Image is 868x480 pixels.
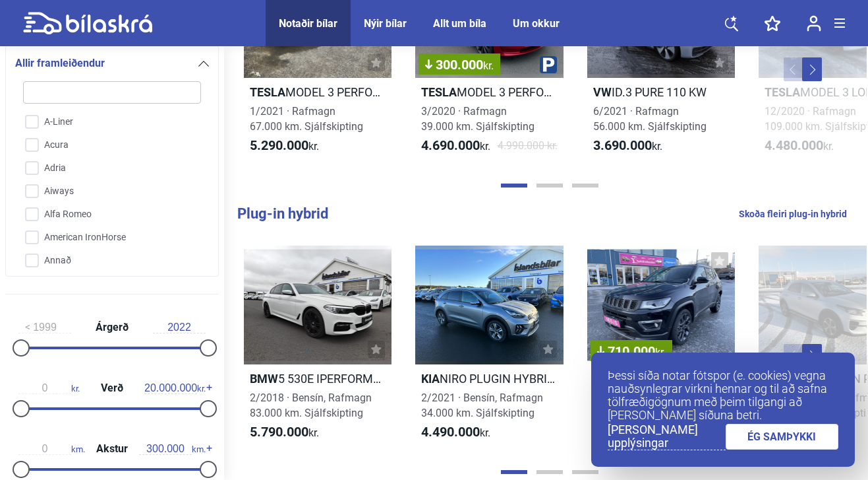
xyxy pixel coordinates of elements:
[765,85,800,99] b: Tesla
[483,59,494,72] span: kr.
[237,205,328,222] b: Plug-in hybrid
[765,138,834,154] span: kr.
[421,138,490,154] span: kr.
[421,105,535,133] span: 3/2020 · Rafmagn 39.000 km. Sjálfskipting
[18,382,80,394] span: kr.
[655,346,666,359] span: kr.
[726,424,839,450] a: ÉG SAMÞYKKI
[250,137,308,153] b: 5.290.000
[597,345,666,358] span: 710.000
[250,85,285,99] b: Tesla
[98,383,127,394] span: Verð
[92,322,132,333] span: Árgerð
[501,470,527,474] button: Page 1
[93,444,131,454] span: Akstur
[250,372,278,386] b: BMW
[425,58,494,71] span: 300.000
[784,344,803,368] button: Previous
[244,85,391,100] h2: MODEL 3 PERFORMANCE
[244,246,391,452] a: BMW5 530E IPERFORMANCE M-TECH2/2018 · Bensín, Rafmagn83.000 km. Sjálfskipting5.790.000kr.
[593,138,662,154] span: kr.
[421,424,480,440] b: 4.490.000
[421,137,480,153] b: 4.690.000
[572,470,598,474] button: Page 3
[250,425,319,440] span: kr.
[279,17,337,30] a: Notaðir bílar
[421,372,440,386] b: Kia
[784,57,803,81] button: Previous
[608,369,838,422] p: Þessi síða notar fótspor (e. cookies) vegna nauðsynlegrar virkni hennar og til að safna tölfræðig...
[250,424,308,440] b: 5.790.000
[421,392,543,419] span: 2/2021 · Bensín, Rafmagn 34.000 km. Sjálfskipting
[587,371,735,386] h2: COMPASS S PHEV 4XE
[501,184,527,188] button: Page 1
[244,371,391,386] h2: 5 530E IPERFORMANCE M-TECH
[739,205,847,223] a: Skoða fleiri plug-in hybrid
[802,57,822,81] button: Next
[250,105,363,133] span: 1/2021 · Rafmagn 67.000 km. Sjálfskipting
[433,17,486,30] a: Allt um bíla
[513,17,560,30] a: Um okkur
[587,85,735,100] h2: ID.3 PURE 110 KW
[139,443,206,455] span: km.
[364,17,407,30] a: Nýir bílar
[802,344,822,368] button: Next
[593,137,652,153] b: 3.690.000
[608,423,726,450] a: [PERSON_NAME] upplýsingar
[250,392,372,419] span: 2/2018 · Bensín, Rafmagn 83.000 km. Sjálfskipting
[15,54,105,73] span: Allir framleiðendur
[144,382,206,394] span: kr.
[593,85,612,99] b: VW
[536,470,563,474] button: Page 2
[765,137,823,153] b: 4.480.000
[587,246,735,452] a: 710.000kr.JeepCOMPASS S PHEV 4XE4/2021 · Bensín, Rafmagn101.000 km. Sjálfskipting3.990.000kr.4.70...
[415,371,563,386] h2: NIRO PLUGIN HYBRID STYLE
[18,443,85,455] span: km.
[536,184,563,188] button: Page 2
[250,138,319,154] span: kr.
[415,85,563,100] h2: MODEL 3 PERFORMANCE
[421,425,490,440] span: kr.
[807,15,821,32] img: user-login.svg
[572,184,598,188] button: Page 3
[421,85,457,99] b: Tesla
[593,105,707,133] span: 6/2021 · Rafmagn 56.000 km. Sjálfskipting
[415,246,563,452] a: KiaNIRO PLUGIN HYBRID STYLE2/2021 · Bensín, Rafmagn34.000 km. Sjálfskipting4.490.000kr.
[498,138,558,154] span: 4.990.000 kr.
